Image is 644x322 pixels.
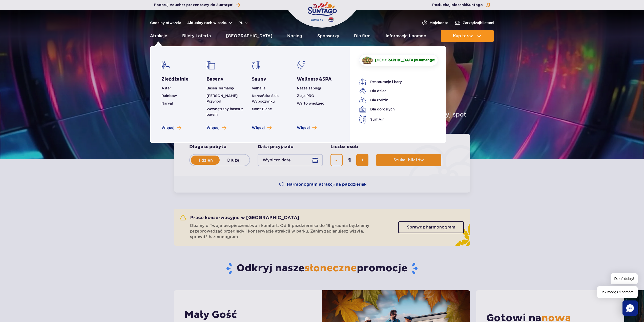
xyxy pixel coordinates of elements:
[297,86,321,90] a: Nasze zabiegi
[161,125,174,130] span: Więcej
[182,30,211,42] a: Bilety i oferta
[370,117,384,122] span: Surf Air
[150,20,181,25] a: Godziny otwarcia
[206,107,243,117] a: Wewnętrzny basen z barem
[252,125,272,130] a: Zobacz więcej saun
[597,286,638,298] span: Jak mogę Ci pomóc?
[422,20,448,26] a: Mojekonto
[441,30,494,42] button: Kup teraz
[463,20,494,25] span: Zarządzaj biletami
[187,21,233,25] button: Aktualny ruch w parku
[359,97,430,104] a: Dla rodzin
[359,78,430,85] a: Restauracje i bary
[287,30,302,42] a: Nocleg
[430,20,448,25] span: Moje konto
[206,86,234,90] a: Basen Termalny
[297,76,331,82] a: Wellness &SPA
[150,30,167,42] a: Atrakcje
[297,125,310,130] span: Więcej
[453,34,473,38] span: Kup teraz
[454,20,494,26] a: Zarządzajbiletami
[622,300,638,316] div: Chat
[206,94,238,103] a: [PERSON_NAME] Przygód
[297,94,314,98] a: Ziaja PRO
[297,76,331,82] span: Wellness &
[206,125,226,130] a: Zobacz więcej basenów
[297,101,324,105] a: Warto wiedzieć
[252,86,265,90] a: Valhalla
[322,76,331,82] span: SPA
[161,76,189,82] a: Zjeżdżalnie
[375,58,415,62] span: [GEOGRAPHIC_DATA]
[359,54,438,66] a: [GEOGRAPHIC_DATA]wJamango!
[359,115,430,124] a: Surf Air
[386,30,426,42] a: Informacje i pomoc
[611,273,638,284] span: Dzień dobry!
[161,101,173,105] a: Narval
[252,76,266,82] a: Sauny
[161,94,177,98] a: Rainbow
[161,125,181,130] a: Zobacz więcej zjeżdżalni
[206,125,219,130] span: Więcej
[359,87,430,94] a: Dla dzieci
[359,106,430,113] a: Dla dorosłych
[239,20,248,25] button: pl
[252,125,265,130] span: Więcej
[297,125,317,130] a: Zobacz więcej Wellness & SPA
[317,30,339,42] a: Sponsorzy
[252,94,279,103] a: Koreańska Sala Wypoczynku
[161,86,171,90] a: Aster
[252,107,272,111] a: Mont Blanc
[418,58,434,62] span: Jamango
[375,58,435,63] span: w !
[354,30,370,42] a: Dla firm
[206,76,223,82] a: Baseny
[226,30,272,42] a: [GEOGRAPHIC_DATA]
